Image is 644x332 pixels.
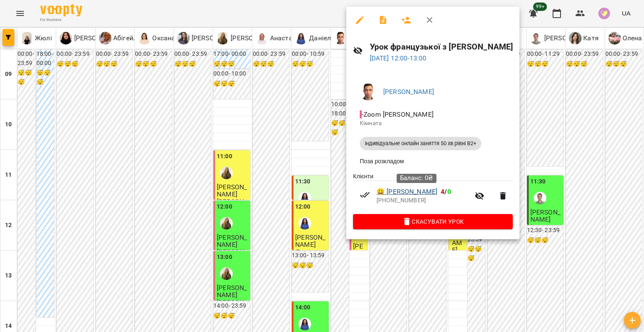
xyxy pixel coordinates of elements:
[353,154,513,169] li: Поза розкладом
[360,84,377,100] img: 9b05a8dea675503133ecd8c94249fdf9.jpg
[360,110,435,118] span: - Zoom [PERSON_NAME]
[377,196,470,205] p: [PHONE_NUMBER]
[360,190,370,200] svg: Візит сплачено
[360,119,506,128] p: Кімната
[370,54,427,62] a: [DATE] 12:00-13:00
[353,214,513,229] button: Скасувати Урок
[377,187,437,197] a: 😀 [PERSON_NAME]
[441,188,444,196] span: 4
[383,88,434,96] a: [PERSON_NAME]
[360,217,506,227] span: Скасувати Урок
[447,188,451,196] span: 0
[353,172,513,214] ul: Клієнти
[370,40,513,53] h6: Урок французької з [PERSON_NAME]
[400,174,433,182] span: Баланс: 0₴
[441,188,451,196] b: /
[360,140,481,147] span: Індивідуальне онлайн заняття 50 хв рівні В2+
